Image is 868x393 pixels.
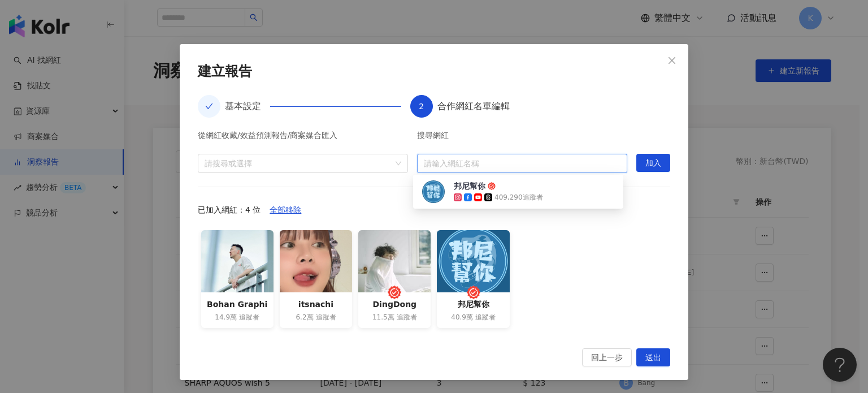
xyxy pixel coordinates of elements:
[372,313,394,322] span: 11.5萬
[454,180,485,192] div: 邦尼幫你
[636,154,670,172] button: 加入
[261,201,310,219] button: 全部移除
[207,298,268,310] div: Bohan Graphi
[417,131,627,145] div: 搜尋網紅
[419,102,424,111] span: 2
[422,180,445,203] img: KOL Avatar
[270,201,301,219] span: 全部移除
[645,349,661,367] span: 送出
[661,49,683,72] button: Close
[198,201,670,219] div: 已加入網紅：4 位
[296,313,313,322] span: 6.2萬
[397,313,417,322] span: 追蹤者
[198,131,408,145] div: 從網紅收藏/效益預測報告/商案媒合匯入
[285,298,346,310] div: itsnachi
[364,298,425,310] div: DingDong
[225,95,270,118] div: 基本設定
[239,313,259,322] span: 追蹤者
[442,298,504,310] div: 邦尼幫你
[205,102,213,110] span: check
[582,348,632,366] button: 回上一步
[475,313,496,322] span: 追蹤者
[415,177,621,206] div: 邦尼幫你
[494,193,543,202] div: 409,290 追蹤者
[636,348,670,366] button: 送出
[316,313,336,322] span: 追蹤者
[591,349,623,367] span: 回上一步
[437,95,510,118] div: 合作網紅名單編輯
[215,313,237,322] span: 14.9萬
[667,56,676,65] span: close
[645,154,661,172] span: 加入
[451,313,473,322] span: 40.9萬
[198,62,670,81] div: 建立報告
